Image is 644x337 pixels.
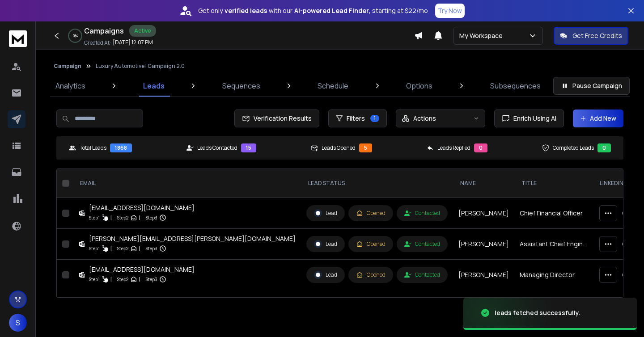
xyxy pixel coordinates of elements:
div: Opened [356,240,386,248]
td: Assistant Chief Engineer [514,229,593,260]
p: Step 2 [117,244,128,253]
div: [PERSON_NAME][EMAIL_ADDRESS][PERSON_NAME][DOMAIN_NAME] [89,234,296,243]
a: Analytics [50,75,91,97]
div: 0 [597,143,611,152]
div: Opened [356,210,386,217]
p: Step 2 [117,275,128,284]
a: Subsequences [485,75,546,97]
a: Sequences [217,75,266,97]
button: Try Now [435,4,465,18]
p: [DATE] 12:07 PM [113,39,153,46]
button: Filters1 [328,110,387,127]
td: [PERSON_NAME] [453,198,514,229]
span: Filters [347,114,365,123]
p: Leads Replied [437,144,470,152]
button: Pause Campaign [553,77,630,95]
div: 0 [474,143,487,152]
p: Step 3 [146,213,157,222]
p: 0 % [73,33,78,38]
div: Contacted [404,271,440,278]
th: LEAD STATUS [301,169,453,198]
div: Lead [314,271,337,279]
div: Lead [314,240,337,248]
img: logo [9,30,27,47]
p: Created At: [84,39,111,46]
p: Step 3 [146,244,157,253]
p: Leads Opened [322,144,356,152]
div: 1868 [110,143,132,152]
p: | [110,213,112,222]
p: Leads Contacted [197,144,237,152]
p: Step 1 [89,244,100,253]
p: Sequences [222,80,260,91]
p: Total Leads [80,144,106,152]
p: | [110,275,112,284]
th: NAME [453,169,514,198]
p: My Workspace [459,31,506,40]
div: Opened [356,271,386,278]
div: Active [129,25,156,37]
p: Leads [143,80,165,91]
div: 15 [241,143,256,152]
th: EMAIL [73,169,301,198]
div: [EMAIL_ADDRESS][DOMAIN_NAME] [89,265,195,274]
p: Step 1 [89,275,100,284]
p: | [139,213,140,222]
p: Get only with our starting at $22/mo [198,6,428,15]
div: Contacted [404,210,440,217]
span: Enrich Using AI [510,114,556,123]
p: Step 3 [146,275,157,284]
p: | [110,244,112,253]
p: Options [406,80,432,91]
p: Luxury Automotive | Campaign 2.0 [96,63,185,70]
p: Step 1 [89,213,100,222]
button: S [9,314,27,332]
p: Get Free Credits [572,31,622,40]
p: | [139,275,140,284]
h1: Campaigns [84,25,124,36]
button: Enrich Using AI [494,110,564,127]
td: Chief Financial Officer [514,198,593,229]
span: Verification Results [250,114,312,123]
button: Campaign [54,63,81,70]
p: Try Now [438,6,462,15]
a: Leads [138,75,170,97]
strong: verified leads [225,6,267,15]
div: Contacted [404,240,440,248]
p: Analytics [55,80,85,91]
th: title [514,169,593,198]
button: Add New [573,110,623,127]
td: [PERSON_NAME] [453,260,514,291]
div: Lead [314,209,337,217]
div: 5 [359,143,372,152]
p: | [139,244,140,253]
a: Options [401,75,438,97]
button: Verification Results [234,110,319,127]
p: Subsequences [490,80,541,91]
span: 1 [370,115,379,122]
td: Managing Director [514,260,593,291]
p: Completed Leads [553,144,594,152]
strong: AI-powered Lead Finder, [294,6,370,15]
div: [EMAIL_ADDRESS][DOMAIN_NAME] [89,203,195,212]
button: Get Free Credits [554,27,628,45]
p: Schedule [318,80,348,91]
td: [PERSON_NAME] [453,229,514,260]
a: Schedule [312,75,354,97]
p: Actions [413,114,436,123]
div: leads fetched successfully. [495,308,580,317]
p: Step 2 [117,213,128,222]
